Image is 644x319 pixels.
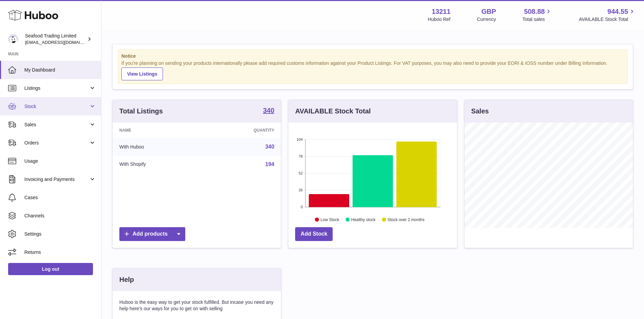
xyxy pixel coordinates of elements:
span: Cases [24,194,96,201]
th: Name [113,123,204,138]
a: 340 [263,107,274,115]
div: If you're planning on sending your products internationally please add required customs informati... [121,60,624,80]
strong: 13211 [432,7,451,16]
span: Total sales [522,16,552,23]
span: 508.88 [524,7,545,16]
h3: Total Listings [119,107,163,116]
th: Quantity [204,123,281,138]
a: Log out [8,263,93,275]
span: Channels [24,213,96,219]
strong: Notice [121,53,624,59]
span: 944.55 [607,7,628,16]
td: With Huboo [113,138,204,156]
strong: 340 [263,107,274,114]
a: 340 [265,144,275,150]
text: 78 [299,154,303,158]
h3: Sales [471,107,489,116]
div: Currency [477,16,496,23]
span: [EMAIL_ADDRESS][DOMAIN_NAME] [25,39,99,45]
span: Orders [24,140,89,146]
text: 52 [299,171,303,175]
text: 0 [301,205,303,209]
strong: GBP [481,7,496,16]
a: 508.88 Total sales [522,7,552,23]
text: Stock over 2 months [388,217,425,222]
a: Add products [119,227,185,241]
div: Seafood Trading Limited [25,33,86,46]
text: Low Stock [320,217,339,222]
h3: Help [119,275,134,284]
span: Invoicing and Payments [24,176,89,183]
a: 944.55 AVAILABLE Stock Total [579,7,636,23]
text: 104 [296,137,303,141]
img: online@rickstein.com [8,34,18,44]
text: 26 [299,188,303,192]
span: Sales [24,122,89,128]
a: Add Stock [295,227,333,241]
span: AVAILABLE Stock Total [579,16,636,23]
p: Huboo is the easy way to get your stock fulfilled. But incase you need any help here's our ways f... [119,299,274,312]
span: My Dashboard [24,67,96,73]
span: Stock [24,103,89,110]
span: Returns [24,249,96,256]
td: With Shopify [113,156,204,173]
text: Healthy stock [351,217,376,222]
a: 194 [265,161,275,167]
span: Settings [24,231,96,237]
div: Huboo Ref [428,16,451,23]
span: Listings [24,85,89,91]
span: Usage [24,158,96,164]
h3: AVAILABLE Stock Total [295,107,371,116]
a: View Listings [121,68,163,80]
